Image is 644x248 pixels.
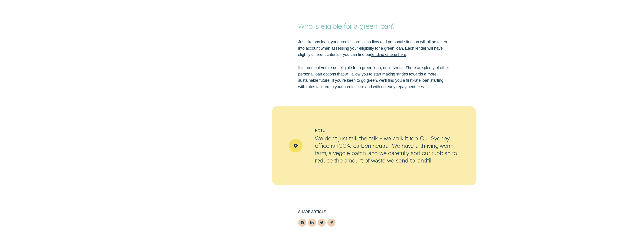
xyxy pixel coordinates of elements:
p: We don’t just talk the talk – we walk it too. Our Sydney office is 100% carbon neutral. We have a... [315,134,459,164]
a: lending criteria here [371,52,406,57]
button: facebook [298,219,306,227]
strong: Who is eligible for a green loan? [298,21,396,30]
p: If it turns out you’re not eligible for a green loan, don’t stress. There are plenty of other per... [298,65,450,90]
button: twitter [318,219,326,227]
button: Copy URL: null [327,219,335,227]
button: linkedin [308,219,316,227]
h5: Share Article [298,209,450,219]
div: Note [315,128,459,132]
p: Just like any loan, your credit score, cash flow and personal situation will all be taken into ac... [298,39,450,58]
